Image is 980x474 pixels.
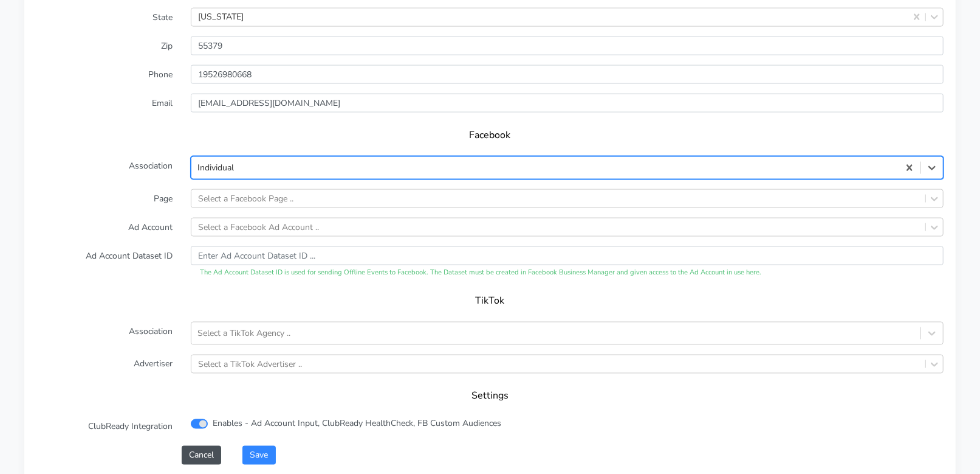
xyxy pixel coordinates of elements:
[27,417,182,436] label: ClubReady Integration
[182,446,221,465] button: Cancel
[198,11,244,24] div: [US_STATE]
[191,246,944,265] input: Enter Ad Account Dataset ID ...
[198,358,302,371] div: Select a TikTok Advertiser ..
[198,221,319,234] div: Select a Facebook Ad Account ..
[27,8,182,27] label: State
[191,65,944,84] input: Enter phone ...
[49,391,931,402] h5: Settings
[191,94,944,113] input: Enter Email ...
[27,189,182,208] label: Page
[27,94,182,113] label: Email
[27,65,182,84] label: Phone
[191,268,944,278] div: The Ad Account Dataset ID is used for sending Offline Events to Facebook. The Dataset must be cre...
[191,37,944,55] input: Enter Zip ..
[213,417,501,430] label: Enables - Ad Account Input, ClubReady HealthCheck, FB Custom Audiences
[27,355,182,374] label: Advertiser
[49,295,931,307] h5: TikTok
[242,446,275,465] button: Save
[27,156,182,179] label: Association
[197,162,234,175] div: Individual
[49,130,931,141] h5: Facebook
[27,322,182,345] label: Association
[27,218,182,237] label: Ad Account
[198,192,293,205] div: Select a Facebook Page ..
[27,37,182,55] label: Zip
[197,327,290,340] div: Select a TikTok Agency ..
[27,246,182,278] label: Ad Account Dataset ID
